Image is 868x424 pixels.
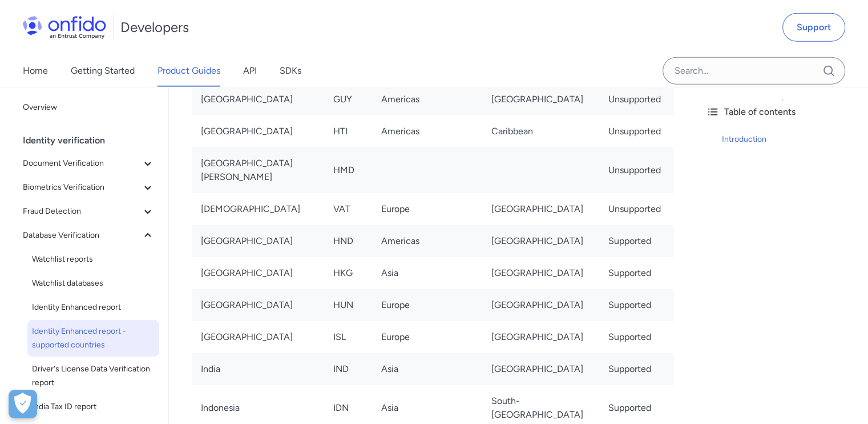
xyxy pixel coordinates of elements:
[782,13,845,42] a: Support
[192,193,324,225] td: [DEMOGRAPHIC_DATA]
[192,83,324,115] td: [GEOGRAPHIC_DATA]
[280,55,301,87] a: SDKs
[32,301,155,314] span: Identity Enhanced report
[18,176,159,199] button: Biometrics Verification
[599,321,674,353] td: Supported
[482,289,599,321] td: [GEOGRAPHIC_DATA]
[372,193,482,225] td: Europe
[18,152,159,175] button: Document Verification
[192,289,324,321] td: [GEOGRAPHIC_DATA]
[23,181,141,194] span: Biometrics Verification
[23,101,155,114] span: Overview
[27,248,159,271] a: Watchlist reports
[192,353,324,385] td: India
[23,205,141,218] span: Fraud Detection
[324,289,372,321] td: HUN
[192,257,324,289] td: [GEOGRAPHIC_DATA]
[9,390,37,418] div: Cookie Preferences
[18,96,159,119] a: Overview
[722,133,859,146] a: Introduction
[32,400,155,414] span: India Tax ID report
[32,362,155,390] span: Driver's License Data Verification report
[192,115,324,147] td: [GEOGRAPHIC_DATA]
[243,55,257,87] a: API
[599,289,674,321] td: Supported
[324,115,372,147] td: HTI
[23,229,141,242] span: Database Verification
[18,224,159,247] button: Database Verification
[324,353,372,385] td: IND
[192,225,324,257] td: [GEOGRAPHIC_DATA]
[663,57,845,85] input: Onfido search input field
[706,105,859,119] div: Table of contents
[23,157,141,170] span: Document Verification
[23,16,106,39] img: Onfido Logo
[324,193,372,225] td: VAT
[192,147,324,193] td: [GEOGRAPHIC_DATA][PERSON_NAME]
[32,277,155,290] span: Watchlist databases
[372,83,482,115] td: Americas
[372,257,482,289] td: Asia
[372,289,482,321] td: Europe
[158,55,220,87] a: Product Guides
[372,225,482,257] td: Americas
[9,390,37,418] button: Open Preferences
[71,55,135,87] a: Getting Started
[482,257,599,289] td: [GEOGRAPHIC_DATA]
[27,296,159,319] a: Identity Enhanced report
[599,225,674,257] td: Supported
[32,325,155,352] span: Identity Enhanced report - supported countries
[27,395,159,418] a: India Tax ID report
[324,257,372,289] td: HKG
[192,321,324,353] td: [GEOGRAPHIC_DATA]
[482,193,599,225] td: [GEOGRAPHIC_DATA]
[324,83,372,115] td: GUY
[324,147,372,193] td: HMD
[120,18,189,37] h1: Developers
[599,83,674,115] td: Unsupported
[372,321,482,353] td: Europe
[482,225,599,257] td: [GEOGRAPHIC_DATA]
[23,55,48,87] a: Home
[482,115,599,147] td: Caribbean
[599,115,674,147] td: Unsupported
[27,272,159,295] a: Watchlist databases
[599,353,674,385] td: Supported
[482,353,599,385] td: [GEOGRAPHIC_DATA]
[599,257,674,289] td: Supported
[482,83,599,115] td: [GEOGRAPHIC_DATA]
[324,225,372,257] td: HND
[27,358,159,394] a: Driver's License Data Verification report
[27,320,159,357] a: Identity Enhanced report - supported countries
[482,321,599,353] td: [GEOGRAPHIC_DATA]
[599,193,674,225] td: Unsupported
[18,200,159,223] button: Fraud Detection
[23,129,164,152] div: Identity verification
[372,115,482,147] td: Americas
[324,321,372,353] td: ISL
[599,147,674,193] td: Unsupported
[372,353,482,385] td: Asia
[32,253,155,266] span: Watchlist reports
